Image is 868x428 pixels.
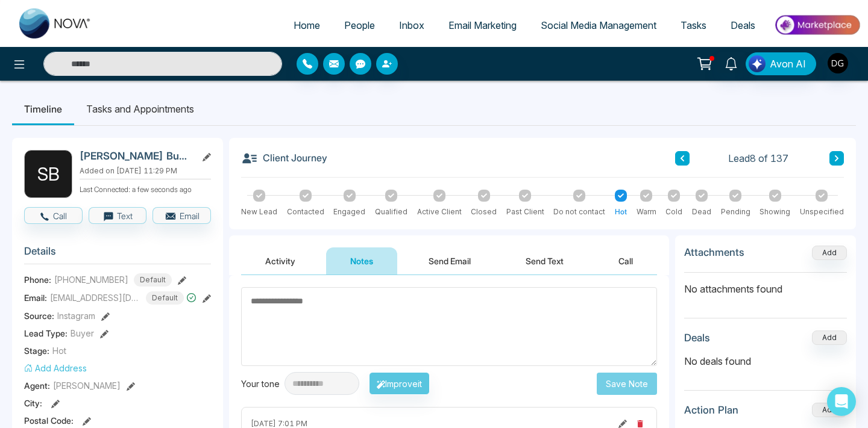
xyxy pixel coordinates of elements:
[597,373,657,395] button: Save Note
[146,291,184,305] span: Default
[684,404,738,416] h3: Action Plan
[50,291,140,304] span: [EMAIL_ADDRESS][DOMAIN_NAME]
[287,206,324,217] div: Contacted
[153,207,211,224] button: Email
[471,206,497,217] div: Closed
[749,55,766,72] img: Lead Flow
[684,273,847,296] p: No attachments found
[24,309,54,322] span: Source:
[759,206,790,217] div: Showing
[54,273,128,286] span: [PHONE_NUMBER]
[24,150,72,198] div: S B
[553,206,605,217] div: Do not contact
[800,206,844,217] div: Unspecified
[24,379,50,392] span: Agent:
[294,19,320,31] span: Home
[71,327,94,340] span: Buyer
[332,14,387,37] a: People
[12,93,74,125] li: Timeline
[24,414,74,427] span: Postal Code :
[24,207,83,224] button: Call
[828,53,848,73] img: User Avatar
[19,8,92,39] img: Nova CRM Logo
[281,14,332,37] a: Home
[731,19,755,31] span: Deals
[134,273,172,287] span: Default
[812,247,847,257] span: Add
[721,206,750,217] div: Pending
[812,403,847,417] button: Add
[827,387,856,416] div: Open Intercom Messenger
[529,14,668,37] a: Social Media Management
[770,57,806,71] span: Avon AI
[89,207,147,224] button: Text
[541,19,656,31] span: Social Media Management
[241,150,327,167] h3: Client Journey
[637,206,656,217] div: Warm
[684,332,710,344] h3: Deals
[344,19,375,31] span: People
[52,344,66,357] span: Hot
[241,247,319,274] button: Activity
[668,14,719,37] a: Tasks
[615,206,627,217] div: Hot
[594,247,657,274] button: Call
[506,206,544,217] div: Past Client
[24,291,47,304] span: Email:
[24,273,51,286] span: Phone:
[436,14,529,37] a: Email Marketing
[24,327,68,340] span: Lead Type:
[399,19,424,31] span: Inbox
[57,309,95,322] span: Instagram
[404,247,495,274] button: Send Email
[53,379,121,392] span: [PERSON_NAME]
[681,19,706,31] span: Tasks
[773,11,861,39] img: Market-place.gif
[746,52,816,75] button: Avon AI
[375,206,407,217] div: Qualified
[24,397,42,409] span: City :
[80,150,192,162] h2: [PERSON_NAME] Buyer
[80,182,211,195] p: Last Connected: a few seconds ago
[417,206,462,217] div: Active Client
[728,151,788,166] span: Lead 8 of 137
[333,206,365,217] div: Engaged
[24,362,87,374] button: Add Address
[387,14,436,37] a: Inbox
[812,330,847,345] button: Add
[684,246,744,258] h3: Attachments
[74,93,206,125] li: Tasks and Appointments
[24,245,211,264] h3: Details
[812,246,847,260] button: Add
[326,247,397,274] button: Notes
[241,206,277,217] div: New Lead
[665,206,682,217] div: Cold
[684,354,847,368] p: No deals found
[448,19,517,31] span: Email Marketing
[241,377,285,390] div: Your tone
[24,344,49,357] span: Stage:
[502,247,588,274] button: Send Text
[80,166,211,176] p: Added on [DATE] 11:29 PM
[719,14,767,37] a: Deals
[692,206,711,217] div: Dead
